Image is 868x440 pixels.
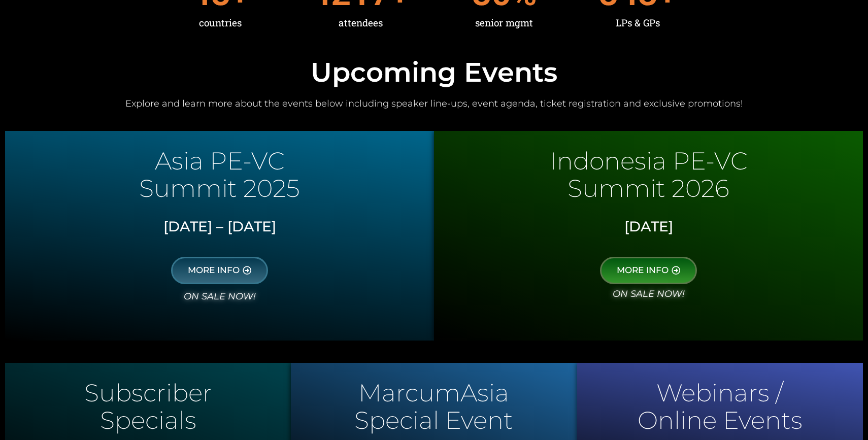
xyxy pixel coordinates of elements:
[442,218,855,235] h3: [DATE]
[617,266,669,275] span: MORE INFO
[613,288,685,299] i: on sale now!
[171,257,268,284] a: MORE INFO
[439,151,858,171] p: Indonesia PE-VC
[582,411,858,430] p: Online Events
[296,411,572,430] p: Special Event
[10,411,286,430] p: Specials
[5,59,863,86] h2: Upcoming Events
[5,98,863,110] h2: Explore and learn more about the events below including speaker line-ups, event agenda, ticket re...
[582,383,858,402] p: Webinars /
[10,179,429,198] p: Summit 2025
[13,218,426,235] h3: [DATE] – [DATE]
[184,291,256,302] i: on sale now!
[188,266,240,275] span: MORE INFO
[311,11,410,35] div: attendees
[472,11,537,35] div: senior mgmt
[10,151,429,171] p: Asia PE-VC
[10,383,286,402] p: Subscriber
[191,11,250,35] div: countries
[600,257,697,284] a: MORE INFO
[296,383,572,402] p: MarcumAsia
[598,11,677,35] div: LPs & GPs
[439,179,858,198] p: Summit 2026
